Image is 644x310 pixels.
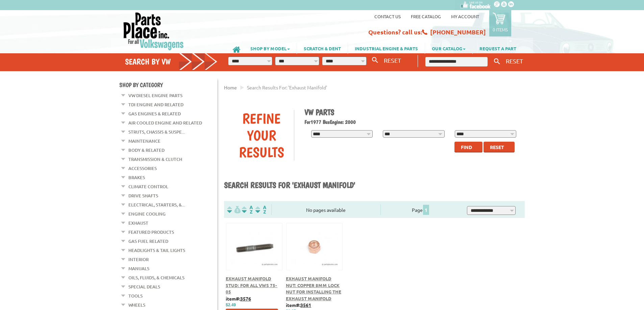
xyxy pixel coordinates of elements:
[128,264,149,273] a: Manuals
[128,146,165,154] a: Body & Related
[128,155,182,164] a: Transmission & Clutch
[128,128,185,136] a: Struts, Chassis & Suspe...
[381,55,404,65] button: RESET
[128,200,185,209] a: Electrical, Starters, &...
[128,109,181,118] a: Gas Engines & Related
[247,84,327,90] span: Search results for: 'exhaust manifold'
[503,56,526,66] button: RESET
[473,43,523,54] a: REQUEST A PART
[128,164,157,173] a: Accessories
[125,57,218,66] h4: Search by VW
[128,137,160,145] a: Maintenance
[128,91,182,100] a: VW Diesel Engine Parts
[128,191,158,200] a: Drive Shafts
[484,142,515,152] button: Reset
[384,57,401,64] span: RESET
[461,144,472,150] span: Find
[493,27,508,32] p: 0 items
[226,295,251,302] b: item#:
[227,206,241,214] img: filterpricelow.svg
[369,55,381,65] button: Search By VW...
[348,43,425,54] a: INDUSTRIAL ENGINE & PARTS
[226,276,277,294] a: Exhaust Manifold Stud: For All VWs 75-05
[286,302,311,308] b: item#:
[128,228,174,236] a: Featured Products
[224,180,525,191] h1: Search results for 'exhaust manifold'
[304,119,311,125] span: For
[451,13,479,19] a: My Account
[128,273,184,282] a: Oils, Fluids, & Chemicals
[128,182,168,191] a: Climate Control
[240,295,251,302] u: 3576
[454,142,482,152] button: Find
[128,255,149,264] a: Interior
[272,206,380,214] div: No pages available
[254,206,268,214] img: Sort by Sales Rank
[286,276,341,301] a: Exhaust Manifold Nut: Copper 8mm Lock Nut for Installing the Exhaust Manifold
[506,57,523,64] span: RESET
[330,119,356,125] span: Engine: 2000
[492,56,502,67] button: Keyword Search
[128,291,143,300] a: Tools
[374,13,401,19] a: Contact us
[226,303,236,307] span: $2.49
[300,302,311,308] u: 3561
[244,43,297,54] a: SHOP BY MODEL
[128,209,166,218] a: Engine Cooling
[229,110,294,161] div: Refine Your Results
[304,119,520,125] h2: 1977 Bus
[297,43,348,54] a: SCRATCH & DENT
[128,282,160,291] a: Special Deals
[241,206,254,214] img: Sort by Headline
[128,301,145,309] a: Wheels
[128,173,145,182] a: Brakes
[123,12,184,51] img: Parts Place Inc!
[425,43,472,54] a: OUR CATALOG
[128,100,183,109] a: TDI Engine and Related
[119,81,217,88] h4: Shop By Category
[128,246,185,255] a: Headlights & Tail Lights
[489,10,511,36] a: 0 items
[128,118,202,127] a: Air Cooled Engine and Related
[128,237,168,246] a: Gas Fuel Related
[128,219,148,227] a: Exhaust
[423,205,429,215] span: 1
[224,84,237,90] a: Home
[490,144,504,150] span: Reset
[380,204,461,215] div: Page
[304,107,520,117] h1: VW Parts
[411,13,441,19] a: Free Catalog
